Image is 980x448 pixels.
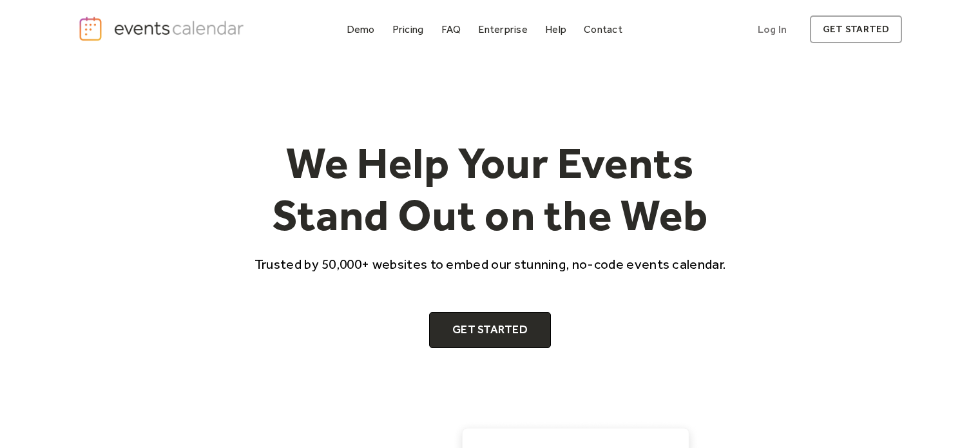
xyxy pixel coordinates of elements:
a: Enterprise [473,21,532,38]
div: FAQ [441,26,461,33]
a: FAQ [436,21,466,38]
div: Demo [347,26,375,33]
a: Contact [579,21,628,38]
p: Trusted by 50,000+ websites to embed our stunning, no-code events calendar. [243,255,738,273]
h1: We Help Your Events Stand Out on the Web [243,137,738,242]
div: Pricing [392,26,424,33]
a: Demo [341,21,380,38]
div: Contact [584,26,622,33]
a: Pricing [387,21,429,38]
a: get started [810,15,902,43]
a: Get Started [429,312,551,348]
a: Log In [745,15,800,43]
a: Help [540,21,572,38]
div: Enterprise [478,26,527,33]
div: Help [545,26,566,33]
